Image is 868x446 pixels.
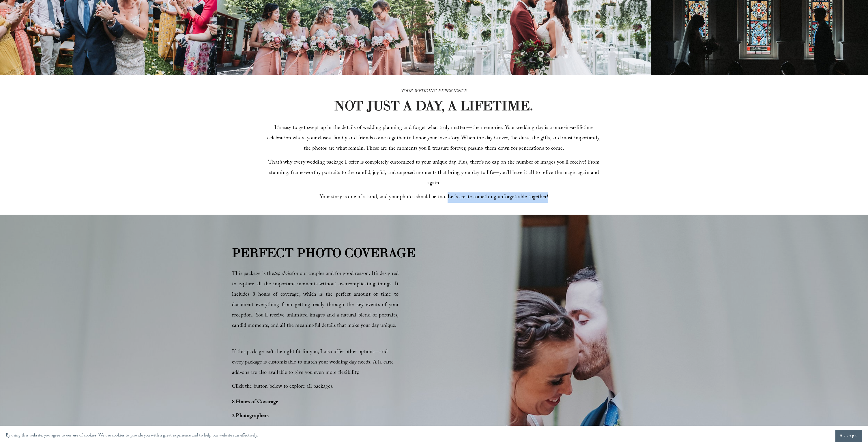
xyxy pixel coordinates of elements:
[840,433,858,439] span: Accept
[232,412,269,421] strong: 2 Photographers
[401,88,467,95] em: YOUR WEDDING EXPERIENCE
[835,430,862,442] button: Accept
[6,432,258,440] p: By using this website, you agree to our use of cookies. We use cookies to provide you with a grea...
[232,245,415,261] strong: PERFECT PHOTO COVERAGE
[334,97,533,114] strong: NOT JUST A DAY, A LIFETIME.
[232,348,395,378] span: If this package isn’t the right fit for you, I also offer other options—and every package is cust...
[268,158,601,188] span: That’s why every wedding package I offer is completely customized to your unique day. Plus, there...
[232,398,278,407] strong: 8 Hours of Coverage
[232,383,334,391] span: Click the button below to explore all packages.
[232,270,399,331] span: This package is the for our couples and for good reason. It’s designed to capture all the importa...
[320,193,548,202] span: Your story is one of a kind, and your photos should be too. Let’s create something unforgettable ...
[267,124,602,153] span: It’s easy to get swept up in the details of wedding planning and forget what truly matters—the me...
[274,270,292,279] em: top choice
